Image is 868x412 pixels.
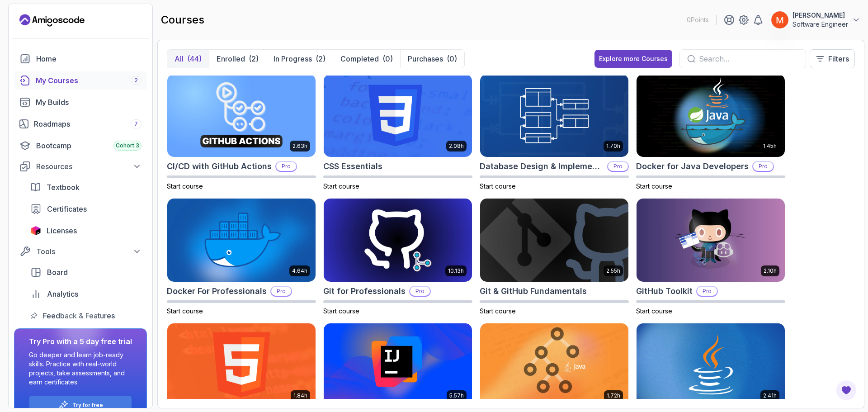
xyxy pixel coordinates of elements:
p: Pro [753,162,773,171]
p: Completed [340,53,379,64]
span: Start course [636,182,672,190]
img: GitHub Toolkit card [637,199,785,282]
a: textbook [25,178,147,196]
div: My Builds [36,97,142,108]
img: Docker for Java Developers card [637,74,785,157]
p: 10.13h [448,267,464,275]
a: roadmaps [14,115,147,133]
h2: Docker For Professionals [167,285,267,298]
a: Try for free [72,402,103,409]
h2: GitHub Toolkit [636,285,693,298]
p: 4.64h [292,267,307,275]
h2: Docker for Java Developers [636,160,749,173]
div: (0) [382,53,393,64]
img: IntelliJ IDEA Developer Guide card [324,323,472,407]
h2: Git for Professionals [323,285,406,298]
span: Start course [480,182,516,190]
span: Start course [323,307,359,315]
img: HTML Essentials card [167,323,316,407]
span: Start course [480,307,516,315]
img: jetbrains icon [30,226,41,235]
p: 2.63h [292,142,307,150]
span: Textbook [47,182,80,193]
span: Board [47,267,68,278]
button: Tools [14,243,147,260]
h2: courses [161,13,204,27]
p: Pro [276,162,296,171]
p: 1.72h [607,392,620,399]
button: user profile image[PERSON_NAME]Software Engineer [771,11,861,29]
span: Start course [167,182,203,190]
div: (2) [249,53,259,64]
a: Landing page [19,13,85,28]
div: Home [36,53,142,64]
button: All(44) [167,50,209,68]
span: Start course [636,307,672,315]
p: Pro [608,162,628,171]
span: Start course [323,182,359,190]
div: Resources [36,161,142,172]
button: Explore more Courses [594,50,672,68]
img: Java Data Structures card [480,323,628,407]
a: bootcamp [14,137,147,155]
button: Open Feedback Button [835,379,857,401]
img: Git & GitHub Fundamentals card [480,199,628,282]
img: Docker For Professionals card [167,199,316,282]
p: Pro [271,287,291,296]
h2: CI/CD with GitHub Actions [167,160,272,173]
button: Purchases(0) [400,50,464,68]
div: Bootcamp [36,140,142,151]
span: Feedback & Features [43,310,115,321]
span: Licenses [47,225,77,236]
p: Enrolled [217,53,245,64]
a: home [14,50,147,68]
h2: Git & GitHub Fundamentals [480,285,587,298]
div: My Courses [36,75,142,86]
p: 2.41h [763,392,777,399]
span: 7 [134,120,138,128]
a: feedback [25,307,147,325]
a: licenses [25,222,147,240]
span: Analytics [47,289,78,299]
button: In Progress(2) [266,50,333,68]
p: Pro [697,287,717,296]
div: Roadmaps [34,118,142,129]
img: user profile image [771,11,788,28]
p: Pro [410,287,430,296]
span: Cohort 3 [116,142,139,149]
a: courses [14,71,147,90]
p: Software Engineer [793,20,848,29]
div: (2) [316,53,325,64]
a: builds [14,93,147,111]
img: CI/CD with GitHub Actions card [167,74,316,157]
img: CSS Essentials card [324,74,472,157]
img: Database Design & Implementation card [480,74,628,157]
p: 2.10h [764,267,777,275]
p: 0 Points [687,15,709,24]
a: analytics [25,285,147,303]
span: Start course [167,307,203,315]
div: Tools [36,246,142,257]
button: Completed(0) [333,50,400,68]
div: (0) [447,53,457,64]
h2: CSS Essentials [323,160,382,173]
h2: Database Design & Implementation [480,160,604,173]
p: [PERSON_NAME] [793,11,848,20]
p: Filters [828,53,849,64]
button: Enrolled(2) [209,50,266,68]
p: 2.08h [449,142,464,150]
p: 1.70h [606,142,620,150]
img: Java for Beginners card [637,323,785,407]
p: 1.84h [293,392,307,399]
button: Filters [810,49,855,68]
p: In Progress [274,53,312,64]
p: All [175,53,184,64]
p: Go deeper and learn job-ready skills. Practice with real-world projects, take assessments, and ea... [29,350,132,387]
span: 2 [134,77,138,84]
p: Purchases [408,53,443,64]
p: 5.57h [449,392,464,399]
button: Resources [14,158,147,175]
img: Git for Professionals card [324,199,472,282]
